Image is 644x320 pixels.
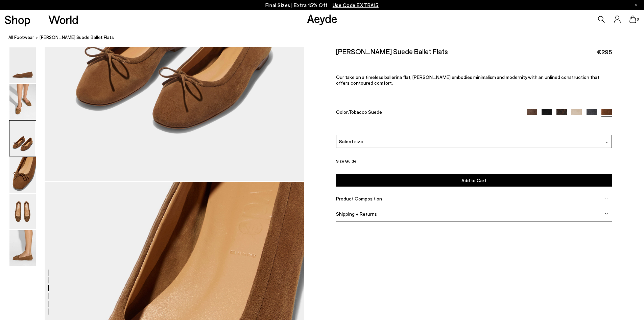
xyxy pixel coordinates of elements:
[8,34,34,41] a: All Footwear
[339,138,363,145] span: Select size
[9,121,36,156] img: Delfina Suede Ballet Flats - Image 3
[336,157,356,165] button: Size Guide
[8,28,644,47] nav: breadcrumb
[336,196,382,201] span: Product Composition
[9,84,36,120] img: Delfina Suede Ballet Flats - Image 2
[336,174,612,187] button: Add to Cart
[597,48,612,56] span: €295
[349,109,382,115] span: Tobacco Suede
[40,34,114,41] span: [PERSON_NAME] Suede Ballet Flats
[461,177,486,183] span: Add to Cart
[336,211,377,217] span: Shipping + Returns
[9,157,36,193] img: Delfina Suede Ballet Flats - Image 4
[336,74,599,86] span: Our take on a timeless ballerina flat, [PERSON_NAME] embodies minimalism and modernity with an un...
[265,1,379,9] p: Final Sizes | Extra 15% Off
[605,212,608,215] img: svg%3E
[605,141,609,144] img: svg%3E
[9,194,36,229] img: Delfina Suede Ballet Flats - Image 5
[336,109,518,117] div: Color:
[629,16,636,23] a: 0
[9,47,36,83] img: Delfina Suede Ballet Flats - Image 1
[48,14,78,25] a: World
[9,230,36,266] img: Delfina Suede Ballet Flats - Image 6
[605,197,608,200] img: svg%3E
[336,47,448,56] h2: [PERSON_NAME] Suede Ballet Flats
[307,11,337,25] a: Aeyde
[333,2,379,8] span: Navigate to /collections/ss25-final-sizes
[636,18,640,21] span: 0
[4,14,30,25] a: Shop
